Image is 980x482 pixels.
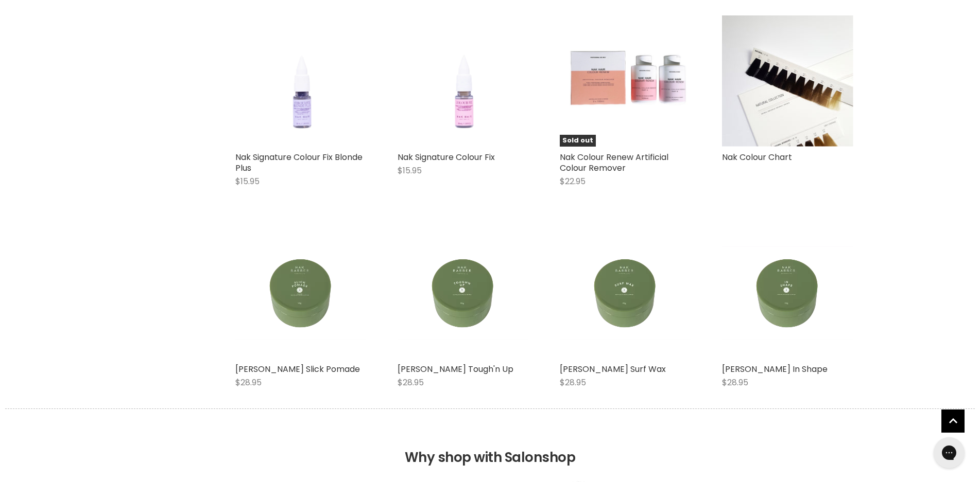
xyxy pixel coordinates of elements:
[722,363,828,375] a: [PERSON_NAME] In Shape
[235,175,260,187] span: $15.95
[560,15,691,147] a: Nak Colour Renew Artificial Colour RemoverSold out
[722,15,853,147] img: Nak Colour Chart
[722,227,853,359] img: Nak Barber In Shape
[5,408,975,481] h2: Why shop with Salonshop
[722,151,792,163] a: Nak Colour Chart
[560,135,596,147] span: Sold out
[560,227,691,359] img: Nak Barber Surf Wax
[398,227,529,359] img: Nak Barber Tough'n Up
[398,151,495,163] a: Nak Signature Colour Fix
[235,363,360,375] a: [PERSON_NAME] Slick Pomade
[560,363,666,375] a: [PERSON_NAME] Surf Wax
[560,377,586,388] span: $28.95
[560,151,668,174] a: Nak Colour Renew Artificial Colour Remover
[560,20,691,141] img: Nak Colour Renew Artificial Colour Remover
[398,377,424,388] span: $28.95
[398,15,529,147] a: Nak Signature Colour Fix
[248,15,353,147] img: Nak Signature Colour Fix Blonde Plus
[560,175,586,187] span: $22.95
[941,409,965,436] span: Back to top
[722,377,748,388] span: $28.95
[235,227,367,359] img: Nak Barber Slick Pomade
[410,15,515,147] img: Nak Signature Colour Fix
[235,151,363,174] a: Nak Signature Colour Fix Blonde Plus
[929,434,970,472] iframe: Gorgias live chat messenger
[235,15,367,147] a: Nak Signature Colour Fix Blonde Plus
[941,409,965,433] a: Back to top
[235,377,262,388] span: $28.95
[398,165,422,176] span: $15.95
[398,363,513,375] a: [PERSON_NAME] Tough'n Up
